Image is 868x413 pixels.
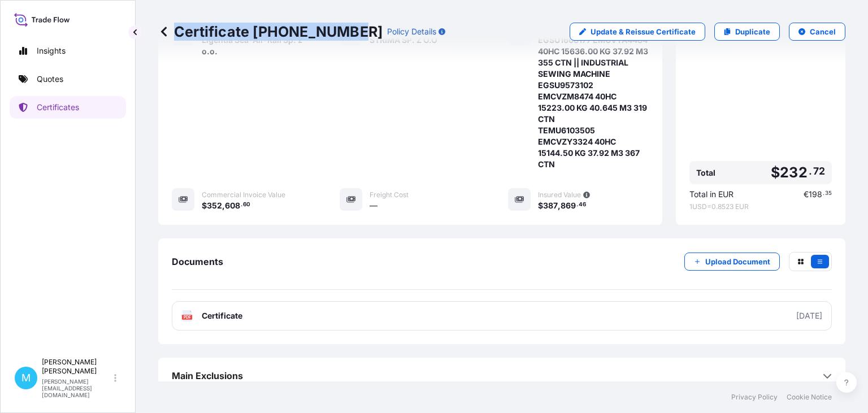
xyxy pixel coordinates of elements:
[714,23,780,41] a: Duplicate
[813,168,825,175] span: 72
[243,203,250,207] span: 60
[696,167,715,179] span: Total
[172,362,832,389] div: Main Exclusions
[172,256,223,267] span: Documents
[789,23,845,41] button: Cancel
[538,34,649,170] span: EGSU1668177 EMCVYA4484 40HC 15636.00 KG 37.92 M3 355 CTN || INDUSTRIAL SEWING MACHINE EGSU9573102...
[241,203,242,207] span: .
[21,372,31,384] span: M
[558,202,561,210] span: ,
[689,202,832,211] span: 1 USD = 0.8523 EUR
[591,26,696,37] p: Update & Reissue Certificate
[538,190,581,199] span: Insured Value
[10,68,126,90] a: Quotes
[809,190,822,198] span: 198
[570,23,705,41] a: Update & Reissue Certificate
[810,26,836,37] p: Cancel
[576,203,578,207] span: .
[184,315,191,319] text: PDF
[202,202,207,210] span: $
[37,102,79,113] p: Certificates
[823,192,824,195] span: .
[222,202,225,210] span: ,
[37,45,66,56] p: Insights
[202,310,242,321] span: Certificate
[370,200,377,211] span: —
[809,168,812,175] span: .
[202,190,285,199] span: Commercial Invoice Value
[207,202,222,210] span: 352
[10,40,126,62] a: Insights
[689,189,734,200] span: Total in EUR
[538,202,543,210] span: $
[172,301,832,331] a: PDFCertificate[DATE]
[387,26,436,37] p: Policy Details
[780,166,808,180] span: 232
[561,202,576,210] span: 869
[370,190,409,199] span: Freight Cost
[172,370,243,381] span: Main Exclusions
[825,192,832,195] span: 35
[735,26,770,37] p: Duplicate
[579,203,586,207] span: 46
[225,202,240,210] span: 608
[42,378,112,398] p: [PERSON_NAME][EMAIL_ADDRESS][DOMAIN_NAME]
[705,256,770,267] p: Upload Document
[42,358,112,376] p: [PERSON_NAME] [PERSON_NAME]
[787,393,832,402] a: Cookie Notice
[543,202,558,210] span: 387
[158,23,383,41] p: Certificate [PHONE_NUMBER]
[684,253,780,271] button: Upload Document
[796,310,822,321] div: [DATE]
[37,73,63,85] p: Quotes
[10,96,126,119] a: Certificates
[804,190,809,198] span: €
[731,393,778,402] a: Privacy Policy
[771,166,780,180] span: $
